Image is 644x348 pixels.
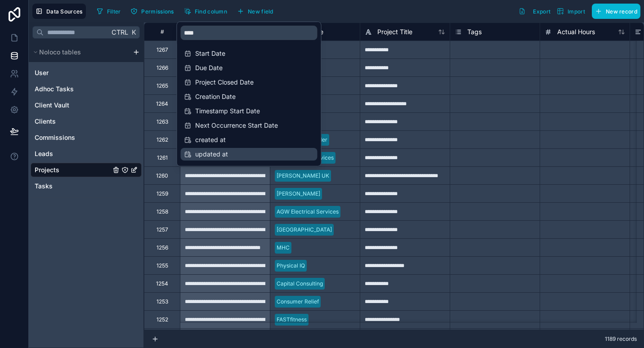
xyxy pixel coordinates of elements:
[277,190,320,198] div: [PERSON_NAME]
[157,64,168,71] div: 1266
[277,244,290,252] div: MHC
[605,335,637,343] span: 1189 records
[277,262,305,270] div: Physical IQ
[127,4,177,18] button: Permissions
[195,92,304,101] span: Creation Date
[46,8,83,15] span: Data Sources
[533,8,550,15] span: Export
[127,4,180,18] a: Permissions
[277,172,329,180] div: [PERSON_NAME] UK
[157,154,168,161] div: 1261
[554,4,588,19] button: Import
[277,226,332,234] div: [GEOGRAPHIC_DATA]
[277,316,307,324] div: FASTfitness
[157,190,168,197] div: 1259
[177,22,321,166] div: scrollable content
[377,27,412,36] span: Project Title
[151,28,173,35] div: #
[181,4,230,18] button: Find column
[277,280,323,288] div: Capital Consulting
[157,136,168,143] div: 1262
[195,121,304,130] span: Next Occurrence Start Date
[130,29,137,36] span: K
[157,262,168,269] div: 1255
[157,208,168,215] div: 1258
[592,4,640,19] button: New record
[141,8,174,15] span: Permissions
[195,49,304,58] span: Start Date
[157,46,168,54] div: 1267
[277,298,319,306] div: Consumer Relief
[157,244,168,251] div: 1256
[234,4,277,18] button: New field
[156,100,168,107] div: 1264
[557,27,595,36] span: Actual Hours
[156,172,168,179] div: 1260
[277,208,339,216] div: AGW Electrical Services
[157,82,168,89] div: 1265
[248,8,273,15] span: New field
[157,316,168,323] div: 1252
[111,27,129,38] span: Ctrl
[568,8,585,15] span: Import
[195,63,304,72] span: Due Date
[156,280,168,287] div: 1254
[588,4,640,19] a: New record
[195,135,304,144] span: created at
[32,4,86,19] button: Data Sources
[93,4,124,18] button: Filter
[606,8,637,15] span: New record
[107,8,121,15] span: Filter
[515,4,554,19] button: Export
[195,8,227,15] span: Find column
[157,118,168,125] div: 1263
[157,298,168,305] div: 1253
[195,107,304,116] span: Timestamp Start Date
[195,78,304,87] span: Project Closed Date
[467,27,482,36] span: Tags
[157,226,168,233] div: 1257
[195,150,304,159] span: updated at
